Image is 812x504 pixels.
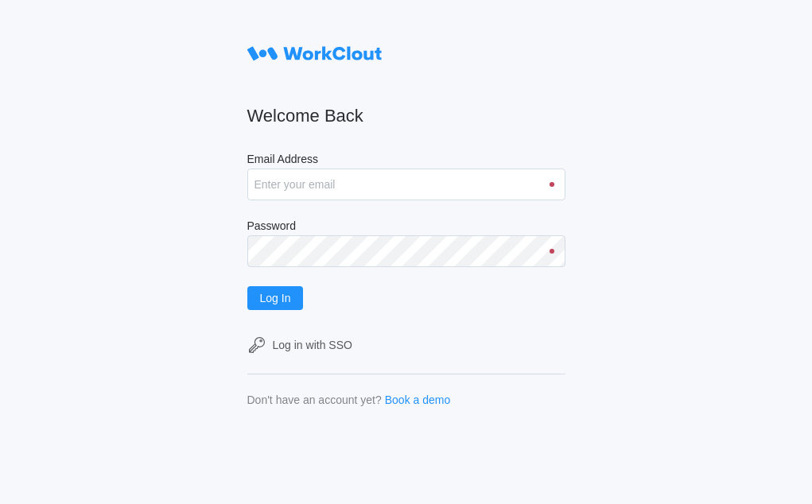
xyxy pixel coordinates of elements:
[260,293,291,304] span: Log In
[247,286,304,310] button: Log In
[247,394,382,406] div: Don't have an account yet?
[247,153,565,169] label: Email Address
[247,219,565,235] label: Password
[247,335,565,355] a: Log in with SSO
[247,105,565,127] h2: Welcome Back
[273,339,352,351] div: Log in with SSO
[247,169,565,200] input: Enter your email
[385,394,451,406] a: Book a demo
